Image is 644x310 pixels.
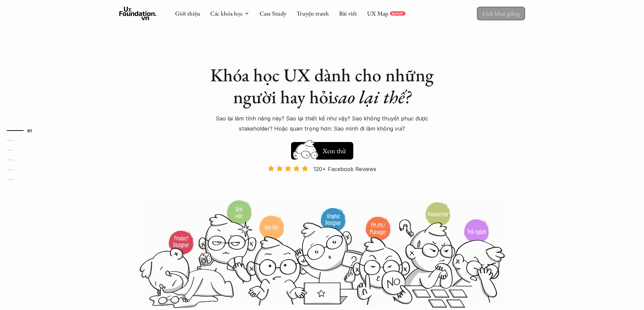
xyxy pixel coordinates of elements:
h1: Khóa học UX dành cho những người hay hỏi [204,64,440,108]
a: Xem thử [291,139,353,160]
p: Lịch khai giảng [482,9,520,17]
h5: Xem thử [321,146,347,156]
a: 120+ Facebook Reviews [262,165,382,199]
a: 01 [7,126,39,135]
a: UX Map [367,9,388,17]
strong: 01 [27,128,32,133]
p: REPORT [391,11,404,16]
a: Bài viết [339,9,357,17]
a: Lịch khai giảng [477,7,525,20]
p: 120+ Facebook Reviews [313,164,376,174]
a: Truyện tranh [296,9,329,17]
a: REPORT [390,11,405,16]
a: Giới thiệu [175,9,200,17]
a: Các khóa học [210,9,243,17]
p: Sao lại làm tính năng này? Sao lại thiết kế như vậy? Sao không thuyết phục được stakeholder? Hoặc... [204,113,440,134]
a: Case Study [260,9,286,17]
em: sao lại thế? [333,85,411,109]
